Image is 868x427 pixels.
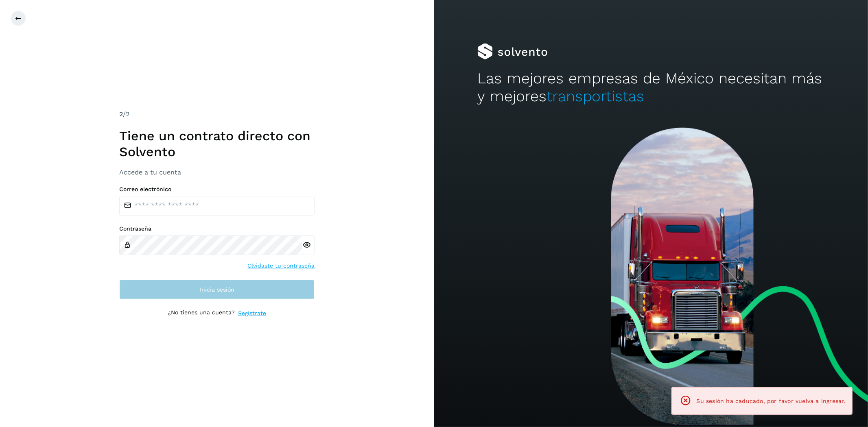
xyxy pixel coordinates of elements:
p: ¿No tienes una cuenta? [168,309,235,318]
span: Inicia sesión [200,287,234,292]
label: Contraseña [119,225,315,232]
span: Su sesión ha caducado, por favor vuelva a ingresar. [697,398,846,404]
span: transportistas [547,87,644,105]
span: 2 [119,110,123,118]
h1: Tiene un contrato directo con Solvento [119,128,315,159]
a: Olvidaste tu contraseña [247,261,315,270]
h3: Accede a tu cuenta [119,168,315,176]
button: Inicia sesión [119,280,315,299]
h2: Las mejores empresas de México necesitan más y mejores [477,70,824,106]
a: Regístrate [238,309,266,318]
label: Correo electrónico [119,186,315,193]
div: /2 [119,109,315,119]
